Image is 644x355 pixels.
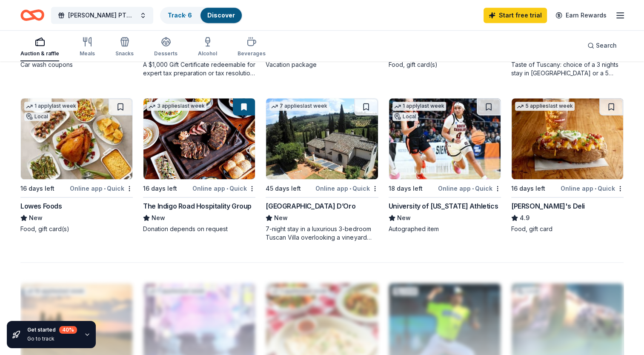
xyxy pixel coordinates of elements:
[154,33,177,61] button: Desserts
[198,50,217,57] div: Alcohol
[143,225,255,233] div: Donation depends on request
[20,50,59,57] div: Auction & raffle
[143,98,255,233] a: Image for The Indigo Road Hospitality Group3 applieslast week16 days leftOnline app•QuickThe Indi...
[397,213,411,223] span: New
[152,213,165,223] span: New
[561,183,624,194] div: Online app Quick
[20,201,62,211] div: Lowes Foods
[315,183,378,194] div: Online app Quick
[511,60,624,77] div: Taste of Tuscany: choice of a 3 nights stay in [GEOGRAPHIC_DATA] or a 5 night stay in [GEOGRAPHIC...
[29,213,43,223] span: New
[389,225,501,233] div: Autographed item
[266,98,378,179] img: Image for Villa Sogni D’Oro
[24,112,50,121] div: Local
[143,98,255,179] img: Image for The Indigo Road Hospitality Group
[115,50,134,57] div: Snacks
[274,213,288,223] span: New
[115,33,134,61] button: Snacks
[472,185,474,192] span: •
[192,183,255,194] div: Online app Quick
[21,98,132,179] img: Image for Lowes Foods
[147,102,206,111] div: 3 applies last week
[389,201,498,211] div: University of [US_STATE] Athletics
[389,60,501,69] div: Food, gift card(s)
[143,201,252,211] div: The Indigo Road Hospitality Group
[515,102,575,111] div: 5 applies last week
[389,98,501,179] img: Image for University of South Carolina Athletics
[512,98,623,179] img: Image for Jason's Deli
[550,8,612,23] a: Earn Rewards
[104,185,106,192] span: •
[392,102,446,111] div: 1 apply last week
[596,40,617,51] span: Search
[51,7,153,24] button: [PERSON_NAME] PTO / Tigers Think Pink Walk
[269,102,329,111] div: 7 applies last week
[207,11,235,19] a: Discover
[511,225,624,233] div: Food, gift card
[595,185,596,192] span: •
[392,112,418,121] div: Local
[20,225,133,233] div: Food, gift card(s)
[438,183,501,194] div: Online app Quick
[238,50,266,57] div: Beverages
[20,60,133,69] div: Car wash coupons
[20,183,54,194] div: 16 days left
[520,213,530,223] span: 4.9
[27,326,77,334] div: Get started
[24,102,78,111] div: 1 apply last week
[20,98,133,233] a: Image for Lowes Foods1 applylast weekLocal16 days leftOnline app•QuickLowes FoodsNewFood, gift ca...
[511,201,585,211] div: [PERSON_NAME]'s Deli
[80,33,95,61] button: Meals
[511,183,545,194] div: 16 days left
[20,33,59,61] button: Auction & raffle
[59,326,77,334] div: 40 %
[266,183,301,194] div: 45 days left
[68,10,136,20] span: [PERSON_NAME] PTO / Tigers Think Pink Walk
[168,11,192,19] a: Track· 6
[27,335,77,342] div: Go to track
[143,183,177,194] div: 16 days left
[266,225,378,242] div: 7-night stay in a luxurious 3-bedroom Tuscan Villa overlooking a vineyard and the ancient walled ...
[238,33,266,61] button: Beverages
[484,8,547,23] a: Start free trial
[581,37,624,54] button: Search
[80,50,95,57] div: Meals
[266,60,378,69] div: Vacation package
[160,7,243,24] button: Track· 6Discover
[226,185,228,192] span: •
[266,98,378,242] a: Image for Villa Sogni D’Oro7 applieslast week45 days leftOnline app•Quick[GEOGRAPHIC_DATA] D’OroN...
[389,98,501,233] a: Image for University of South Carolina Athletics1 applylast weekLocal18 days leftOnline app•Quick...
[154,50,177,57] div: Desserts
[511,98,624,233] a: Image for Jason's Deli5 applieslast week16 days leftOnline app•Quick[PERSON_NAME]'s Deli4.9Food, ...
[20,5,44,25] a: Home
[389,183,423,194] div: 18 days left
[70,183,133,194] div: Online app Quick
[198,33,217,61] button: Alcohol
[266,201,355,211] div: [GEOGRAPHIC_DATA] D’Oro
[349,185,351,192] span: •
[143,60,255,77] div: A $1,000 Gift Certificate redeemable for expert tax preparation or tax resolution services—recipi...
